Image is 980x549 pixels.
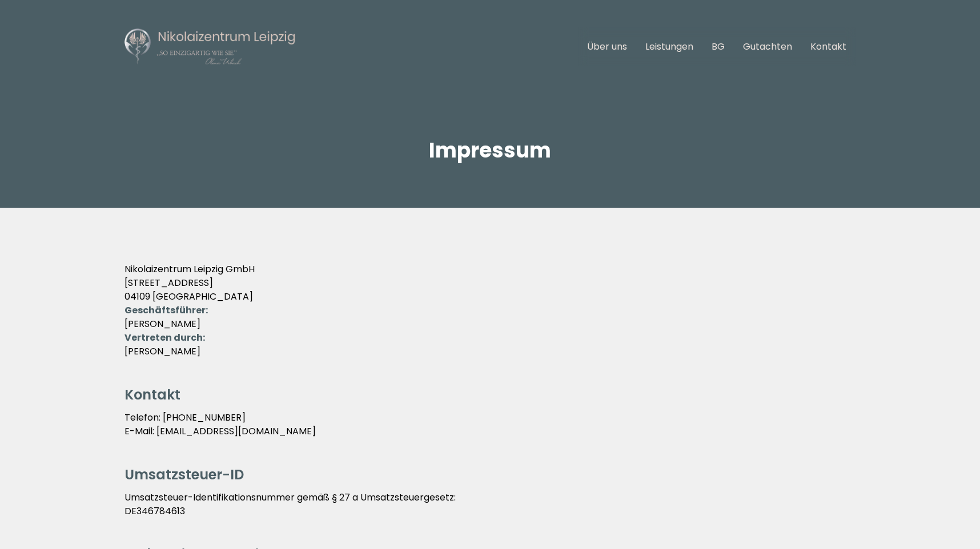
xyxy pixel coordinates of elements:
[124,331,856,358] p: [PERSON_NAME]
[124,139,856,162] h1: Impressum
[810,40,846,53] a: Kontakt
[124,27,296,66] img: Nikolaizentrum Leipzig Logo
[645,40,693,53] a: Leistungen
[124,263,856,304] p: Nikolaizentrum Leipzig GmbH [STREET_ADDRESS] 04109 [GEOGRAPHIC_DATA]
[124,491,856,518] p: Umsatzsteuer-Identifikationsnummer gemäß § 27 a Umsatzsteuergesetz: DE346784613
[124,331,205,344] strong: Vertreten durch:
[587,40,627,53] a: Über uns
[124,304,856,331] p: [PERSON_NAME]
[124,304,208,317] strong: Geschäftsführer:
[124,466,856,484] h2: Umsatzsteuer-ID
[124,411,856,438] p: Telefon: [PHONE_NUMBER] E-Mail: [EMAIL_ADDRESS][DOMAIN_NAME]
[124,386,856,404] h2: Kontakt
[712,40,725,53] a: BG
[743,40,792,53] a: Gutachten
